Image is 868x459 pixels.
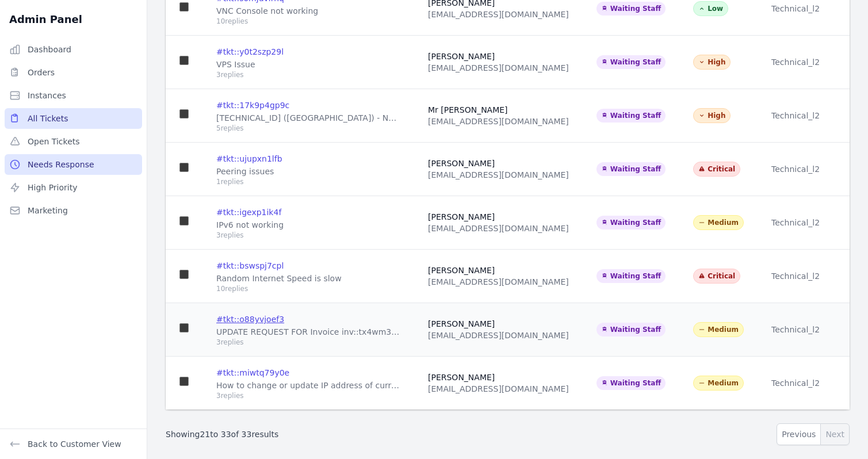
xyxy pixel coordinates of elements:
div: 3 replies [216,338,400,347]
a: Needs Response [5,154,142,175]
span: Critical [693,162,740,177]
span: 33 [242,430,252,439]
div: 5 replies [216,124,400,133]
button: #tkt::bswspj7cpl [216,260,284,271]
span: 21 [200,430,210,439]
div: [PERSON_NAME] [428,51,569,62]
div: IPv6 not working [216,219,284,231]
td: Technical_l2 [758,89,847,143]
div: UPDATE REQUEST FOR Invoice inv::tx4wm3zzkt [216,326,400,338]
span: Waiting Staff [596,216,666,229]
span: Medium [693,376,744,391]
a: Instances [5,85,142,106]
span: Low [693,1,728,16]
div: [TECHNICAL_ID] ([GEOGRAPHIC_DATA]) - Network Issue [216,112,400,124]
span: Waiting Staff [596,162,666,176]
div: 10 replies [216,17,318,26]
span: 33 [221,430,231,439]
div: Random Internet Speed is slow [216,273,342,284]
div: [EMAIL_ADDRESS][DOMAIN_NAME] [428,276,569,288]
td: Technical_l2 [758,303,847,357]
a: Marketing [5,200,142,221]
div: 3 replies [216,70,284,79]
div: [EMAIL_ADDRESS][DOMAIN_NAME] [428,169,569,181]
span: Waiting Staff [596,323,666,336]
span: Waiting Staff [596,376,666,390]
div: How to change or update IP address of current VPS [216,380,400,391]
div: VNC Console not working [216,5,318,17]
button: Next [820,423,850,445]
span: Medium [693,322,744,337]
span: Waiting Staff [596,55,666,69]
div: [PERSON_NAME] [428,265,569,276]
div: [EMAIL_ADDRESS][DOMAIN_NAME] [428,383,569,395]
span: Medium [693,215,744,230]
a: High Priority [5,177,142,198]
span: Waiting Staff [596,2,666,16]
div: 1 replies [216,177,282,186]
div: [EMAIL_ADDRESS][DOMAIN_NAME] [428,330,569,341]
span: Waiting Staff [596,269,666,283]
div: [PERSON_NAME] [428,211,569,223]
div: [EMAIL_ADDRESS][DOMAIN_NAME] [428,62,569,74]
div: Mr [PERSON_NAME] [428,104,569,116]
div: 3 replies [216,391,400,400]
button: #tkt::17k9p4gp9c [216,100,289,111]
a: Orders [5,62,142,83]
h2: Admin Panel [9,12,82,28]
button: #tkt::o88yvjoef3 [216,313,284,325]
td: Technical_l2 [758,250,847,303]
div: 10 replies [216,284,342,293]
td: Technical_l2 [758,36,847,89]
span: High [693,108,731,123]
button: #tkt::miwtq79y0e [216,367,289,378]
td: Technical_l2 [758,143,847,196]
div: [EMAIL_ADDRESS][DOMAIN_NAME] [428,223,569,234]
button: #tkt::y0t2szp29l [216,46,284,58]
button: #tkt::igexp1ik4f [216,206,281,218]
div: Peering issues [216,166,282,177]
a: Open Tickets [5,131,142,152]
button: Previous [777,423,821,445]
div: [EMAIL_ADDRESS][DOMAIN_NAME] [428,9,569,20]
span: Critical [693,269,740,284]
td: Technical_l2 [758,357,847,410]
div: [EMAIL_ADDRESS][DOMAIN_NAME] [428,116,569,127]
a: Back to Customer View [9,438,121,450]
div: [PERSON_NAME] [428,158,569,169]
div: [PERSON_NAME] [428,372,569,383]
span: Waiting Staff [596,109,666,123]
a: Dashboard [5,39,142,60]
a: All Tickets [5,108,142,129]
div: [PERSON_NAME] [428,318,569,330]
div: VPS Issue [216,59,284,70]
span: High [693,55,731,70]
td: Technical_l2 [758,196,847,250]
button: #tkt::ujupxn1lfb [216,153,282,165]
p: Showing to of results [166,429,278,440]
div: 3 replies [216,231,284,240]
